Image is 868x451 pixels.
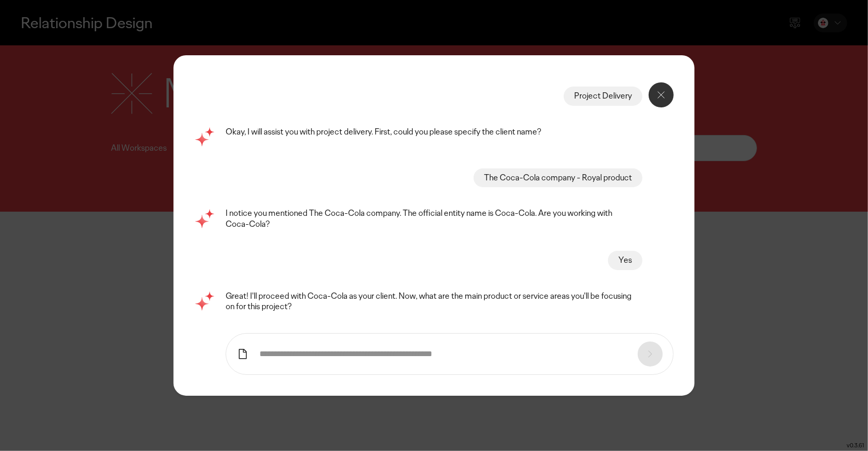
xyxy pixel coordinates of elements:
p: I notice you mentioned The Coca-Cola company. The official entity name is Coca-Cola. Are you work... [226,208,632,230]
p: Great! I'll proceed with Coca-Cola as your client. Now, what are the main product or service area... [226,291,632,313]
div: Project Delivery [574,91,632,102]
div: Yes [618,255,632,266]
p: Okay, I will assist you with project delivery. First, could you please specify the client name? [226,127,632,138]
div: The Coca-Cola company - Royal product [484,173,632,184]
